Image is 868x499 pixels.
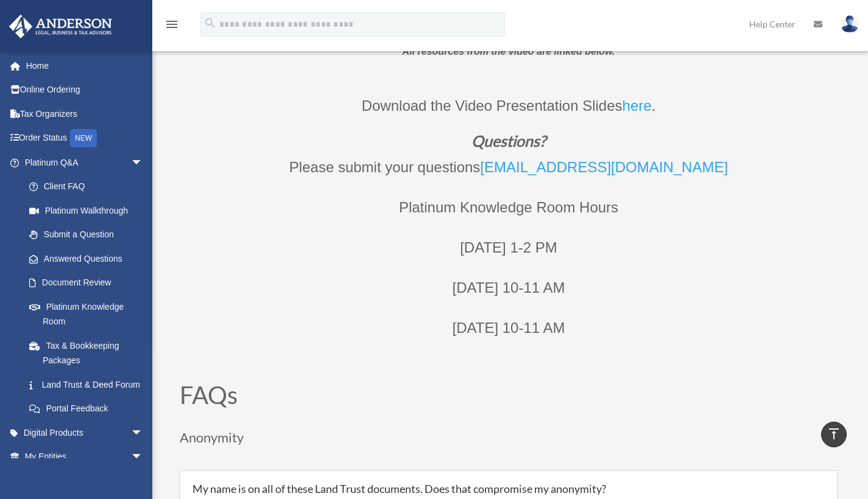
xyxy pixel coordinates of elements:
[131,445,155,470] span: arrow_drop_down
[9,445,161,469] a: My Entitiesarrow_drop_down
[827,427,841,441] i: vertical_align_top
[821,422,847,447] a: vertical_align_top
[841,15,859,33] img: User Pic
[180,275,838,315] p: [DATE] 10-11 AM
[70,129,97,147] div: NEW
[131,150,155,175] span: arrow_drop_down
[9,150,161,175] a: Platinum Q&Aarrow_drop_down
[180,431,838,450] h3: Anonymity
[17,295,161,333] a: Platinum Knowledge Room
[180,235,838,275] p: [DATE] 1-2 PM
[9,102,161,126] a: Tax Organizers
[164,17,179,32] i: menu
[192,483,825,494] h5: My name is on all of these Land Trust documents. Does that compromise my anonymity?
[9,126,161,151] a: Order StatusNEW
[471,131,546,150] em: Questions?
[164,21,179,32] a: menu
[203,16,217,30] i: search
[180,195,838,235] p: Platinum Knowledge Room Hours
[17,372,155,397] a: Land Trust & Deed Forum
[17,246,161,271] a: Answered Questions
[17,198,161,223] a: Platinum Walkthrough
[17,397,161,421] a: Portal Feedback
[17,333,161,372] a: Tax & Bookkeeping Packages
[403,46,615,57] em: All resources from the video are linked below.
[9,420,161,445] a: Digital Productsarrow_drop_down
[131,420,155,445] span: arrow_drop_down
[180,315,838,355] p: [DATE] 10-11 AM
[180,155,838,195] p: Please submit your questions
[9,78,161,102] a: Online Ordering
[5,15,116,38] img: Anderson Advisors Platinum Portal
[480,159,728,181] a: [EMAIL_ADDRESS][DOMAIN_NAME]
[180,93,838,133] p: Download the Video Presentation Slides .
[17,271,161,295] a: Document Review
[9,54,161,78] a: Home
[180,383,838,413] h2: FAQs
[17,175,161,199] a: Client FAQ
[623,97,652,120] a: here
[17,223,161,247] a: Submit a Question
